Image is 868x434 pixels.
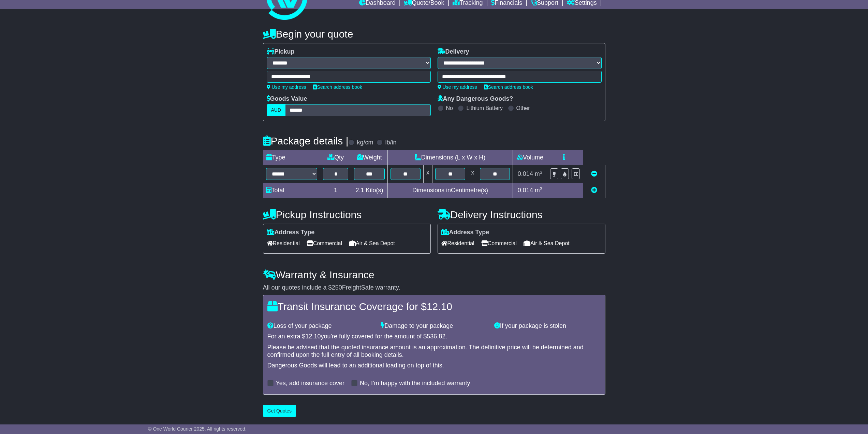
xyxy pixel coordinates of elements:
[591,187,597,194] a: Add new item
[540,186,543,191] sup: 3
[518,170,533,177] span: 0.014
[438,84,477,90] a: Use my address
[263,135,349,146] h4: Package details |
[263,150,320,165] td: Type
[427,301,452,312] span: 12.10
[518,187,533,194] span: 0.014
[264,322,378,330] div: Loss of your package
[313,84,362,90] a: Search address book
[438,48,469,56] label: Delivery
[387,150,513,165] td: Dimensions (L x W x H)
[441,229,489,236] label: Address Type
[320,183,351,198] td: 1
[513,150,547,165] td: Volume
[385,139,396,146] label: lb/in
[591,170,597,177] a: Remove this item
[148,426,247,432] span: © One World Courier 2025. All rights reserved.
[377,322,491,330] div: Damage to your package
[535,187,543,194] span: m
[484,84,533,90] a: Search address book
[466,105,503,111] label: Lithium Battery
[320,150,351,165] td: Qty
[267,301,601,312] h4: Transit Insurance Coverage for $
[446,105,453,111] label: No
[267,333,601,340] div: For an extra $ you're fully covered for the amount of $ .
[540,170,543,175] sup: 3
[427,333,445,340] span: 536.82
[263,183,320,198] td: Total
[263,209,431,220] h4: Pickup Instructions
[307,238,342,249] span: Commercial
[267,95,307,103] label: Goods Value
[263,28,605,40] h4: Begin your quote
[423,165,432,183] td: x
[468,165,477,183] td: x
[438,209,605,220] h4: Delivery Instructions
[349,238,395,249] span: Air & Sea Depot
[387,183,513,198] td: Dimensions in Centimetre(s)
[332,284,342,291] span: 250
[438,95,513,103] label: Any Dangerous Goods?
[351,150,387,165] td: Weight
[267,229,315,236] label: Address Type
[351,183,387,198] td: Kilo(s)
[441,238,474,249] span: Residential
[516,105,530,111] label: Other
[357,139,373,146] label: kg/cm
[276,380,344,387] label: Yes, add insurance cover
[535,170,543,177] span: m
[491,322,604,330] div: If your package is stolen
[267,344,601,359] div: Please be advised that the quoted insurance amount is an approximation. The definitive price will...
[267,48,295,56] label: Pickup
[481,238,517,249] span: Commercial
[263,284,605,292] div: All our quotes include a $ FreightSafe warranty.
[267,362,601,369] div: Dangerous Goods will lead to an additional loading on top of this.
[267,104,286,116] label: AUD
[267,84,306,90] a: Use my address
[306,333,321,340] span: 12.10
[524,238,570,249] span: Air & Sea Depot
[360,380,470,387] label: No, I'm happy with the included warranty
[267,238,300,249] span: Residential
[263,269,605,280] h4: Warranty & Insurance
[263,405,296,417] button: Get Quotes
[355,187,364,194] span: 2.1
